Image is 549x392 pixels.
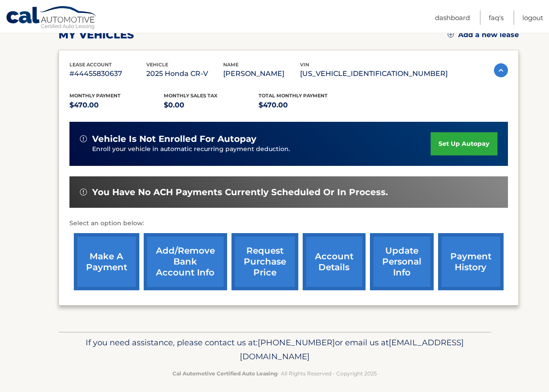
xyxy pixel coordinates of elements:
span: lease account [69,62,112,68]
span: vehicle [146,62,168,68]
span: [EMAIL_ADDRESS][DOMAIN_NAME] [240,337,464,361]
strong: Cal Automotive Certified Auto Leasing [173,370,277,377]
span: vehicle is not enrolled for autopay [92,134,256,144]
span: Monthly Payment [69,93,121,99]
img: add.svg [448,31,454,38]
p: #44455830637 [69,68,146,80]
a: Add a new lease [448,31,519,39]
span: Total Monthly Payment [259,93,328,99]
img: alert-white.svg [80,189,87,196]
img: alert-white.svg [80,135,87,142]
span: [PHONE_NUMBER] [258,337,335,347]
a: payment history [438,233,504,290]
p: $470.00 [69,99,164,111]
a: Logout [522,10,543,25]
p: $0.00 [164,99,259,111]
p: 2025 Honda CR-V [146,68,223,80]
a: account details [303,233,366,290]
h2: my vehicles [59,28,134,41]
p: [PERSON_NAME] [223,68,300,80]
a: make a payment [74,233,139,290]
p: Select an option below: [69,218,508,229]
p: Enroll your vehicle in automatic recurring payment deduction. [92,144,431,154]
p: If you need assistance, please contact us at: or email us at [64,336,485,364]
span: name [223,62,238,68]
span: vin [300,62,309,68]
a: FAQ's [489,10,504,25]
a: set up autopay [431,132,497,155]
a: Dashboard [435,10,470,25]
a: update personal info [370,233,434,290]
p: - All Rights Reserved - Copyright 2025 [64,369,485,378]
a: Add/Remove bank account info [144,233,227,290]
span: Monthly sales Tax [164,93,218,99]
p: $470.00 [259,99,353,111]
a: request purchase price [231,233,298,290]
span: You have no ACH payments currently scheduled or in process. [92,187,388,198]
p: [US_VEHICLE_IDENTIFICATION_NUMBER] [300,68,448,80]
img: accordion-active.svg [494,63,508,77]
a: Cal Automotive [6,6,97,31]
